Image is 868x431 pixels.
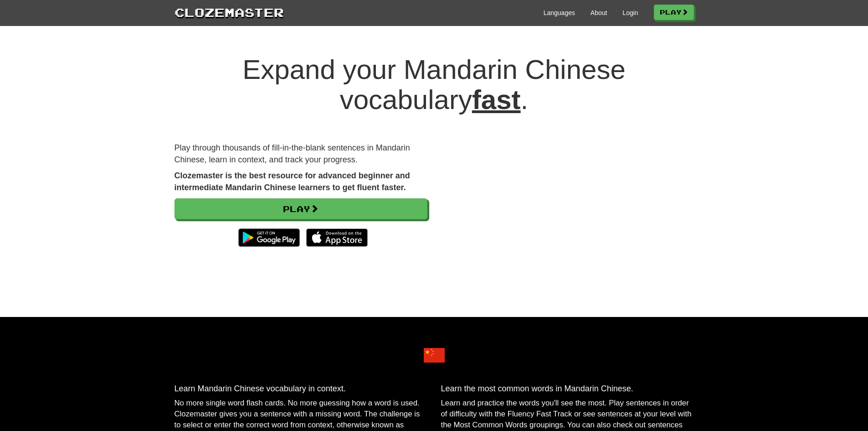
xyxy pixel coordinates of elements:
[175,4,284,21] a: Clozemaster
[441,384,694,394] h3: Learn the most common words in Mandarin Chinese.
[622,8,638,17] a: Login
[472,84,521,115] u: fast
[306,228,368,247] img: Download_on_the_App_Store_Badge_US-UK_135x40-25178aeef6eb6b83b96f5f2d004eda3bffbb37122de64afbaef7...
[175,384,427,394] h3: Learn Mandarin Chinese vocabulary in context.
[175,142,427,166] p: Play through thousands of fill-in-the-blank sentences in Mandarin Chinese, learn in context, and ...
[175,198,427,219] a: Play
[175,171,410,192] strong: Clozemaster is the best resource for advanced beginner and intermediate Mandarin Chinese learners...
[234,224,304,251] img: Get it on Google Play
[175,55,694,115] h1: Expand your Mandarin Chinese vocabulary .
[591,8,607,17] a: About
[654,5,694,20] a: Play
[544,8,575,17] a: Languages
